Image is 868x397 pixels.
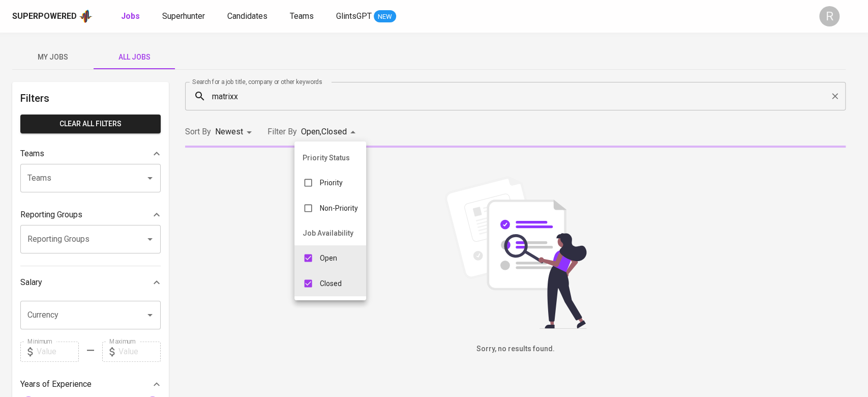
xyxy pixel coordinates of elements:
[320,178,343,188] p: Priority
[294,146,366,170] li: Priority Status
[320,253,337,263] p: Open
[294,221,366,245] li: Job Availability
[320,278,342,289] p: Closed
[320,203,358,213] p: Non-Priority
